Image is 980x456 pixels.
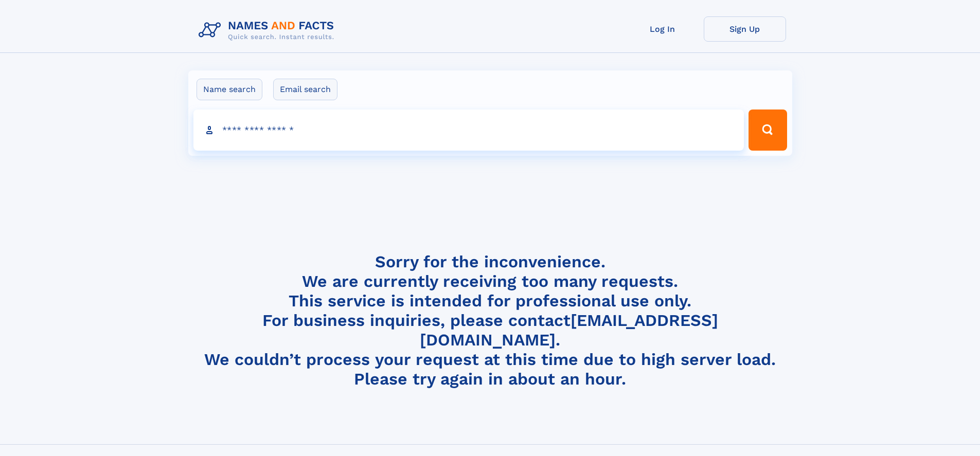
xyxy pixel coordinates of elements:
[704,16,786,42] a: Sign Up
[193,110,744,151] input: search input
[749,110,787,151] button: Search Button
[420,311,718,350] a: [EMAIL_ADDRESS][DOMAIN_NAME]
[194,252,786,389] h4: Sorry for the inconvenience. We are currently receiving too many requests. This service is intend...
[194,16,343,44] img: Logo Names and Facts
[621,16,704,42] a: Log In
[273,79,337,100] label: Email search
[197,79,262,100] label: Name search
